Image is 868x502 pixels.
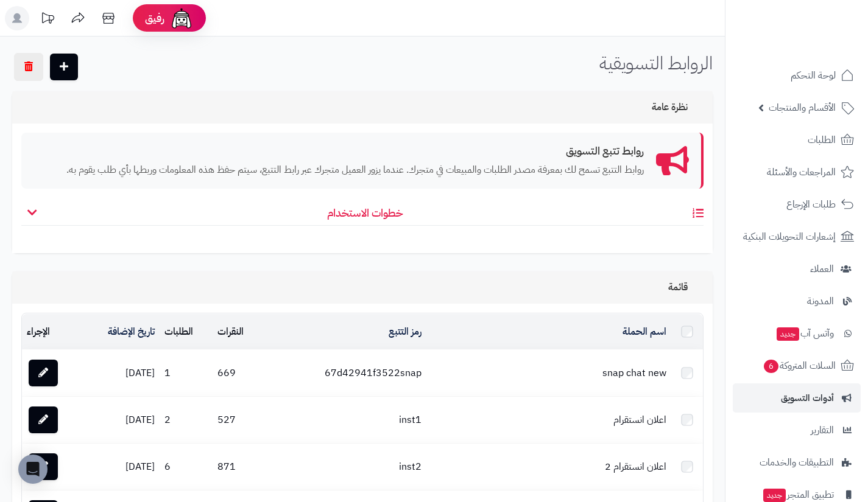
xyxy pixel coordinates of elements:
a: الطلبات [733,125,861,155]
span: رفيق [145,11,164,26]
td: inst2 [269,444,426,490]
span: وآتس آب [775,325,834,342]
span: جديد [777,327,799,341]
h4: روابط تتبع التسويق [34,145,644,157]
td: [DATE] [81,397,160,443]
td: الطلبات [160,314,213,349]
h4: خطوات الاستخدام [21,207,704,226]
td: 2 [160,397,213,443]
a: المراجعات والأسئلة [733,158,861,187]
a: العملاء [733,254,861,284]
span: التطبيقات والخدمات [760,454,834,471]
img: logo-2.png [785,18,856,43]
p: روابط التتبع تسمح لك بمعرفة مصدر الطلبات والمبيعات في متجرك. عندما يزور العميل متجرك عبر رابط الت... [34,163,644,177]
span: العملاء [810,260,834,277]
td: 1 [160,350,213,396]
td: snap chat new [426,350,671,396]
td: الإجراء [22,314,81,349]
a: السلات المتروكة6 [733,351,861,380]
a: المدونة [733,287,861,316]
a: أدوات التسويق [733,383,861,413]
td: النقرات [213,314,268,349]
td: inst1 [269,397,426,443]
span: أدوات التسويق [781,389,834,406]
img: ai-face.png [169,6,194,30]
a: لوحة التحكم [733,61,861,90]
td: اعلان انستقرام 2 [426,444,671,490]
td: اعلان انستقرام [426,397,671,443]
span: طلبات الإرجاع [786,196,836,213]
td: 871 [213,444,268,490]
span: التقارير [811,422,834,439]
h3: نظرة عامة [652,102,700,113]
td: 669 [213,350,268,396]
span: إشعارات التحويلات البنكية [743,228,836,245]
span: 6 [763,359,779,374]
a: التطبيقات والخدمات [733,448,861,477]
a: تحديثات المنصة [32,6,63,33]
a: رمز التتبع [389,324,422,339]
td: 527 [213,397,268,443]
a: اسم الحملة [612,324,667,339]
a: تاريخ الإضافة [108,324,155,339]
span: لوحة التحكم [791,67,836,84]
span: المراجعات والأسئلة [767,164,836,181]
a: وآتس آبجديد [733,319,861,348]
span: المدونة [807,293,834,310]
span: السلات المتروكة [763,357,836,374]
td: [DATE] [81,444,160,490]
span: جديد [763,489,786,502]
td: 6 [160,444,213,490]
td: [DATE] [81,350,160,396]
div: Open Intercom Messenger [18,455,48,484]
span: الأقسام والمنتجات [769,99,836,116]
h1: الروابط التسويقية [599,53,713,73]
h3: قائمة [668,282,700,293]
a: طلبات الإرجاع [733,190,861,219]
td: 67d42941f3522snap [269,350,426,396]
a: إشعارات التحويلات البنكية [733,222,861,251]
span: الطلبات [808,131,836,148]
a: التقارير [733,416,861,445]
